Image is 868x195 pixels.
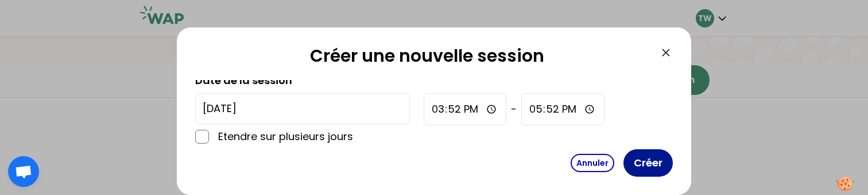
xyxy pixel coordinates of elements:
[195,93,410,124] input: YYYY-M-D
[218,129,410,145] p: Etendre sur plusieurs jours
[195,46,659,71] h2: Créer une nouvelle session
[623,149,673,177] button: Créer
[511,101,517,117] span: -
[195,73,292,87] label: Date de la session
[8,156,39,187] a: Ouvrir le chat
[571,154,614,172] button: Annuler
